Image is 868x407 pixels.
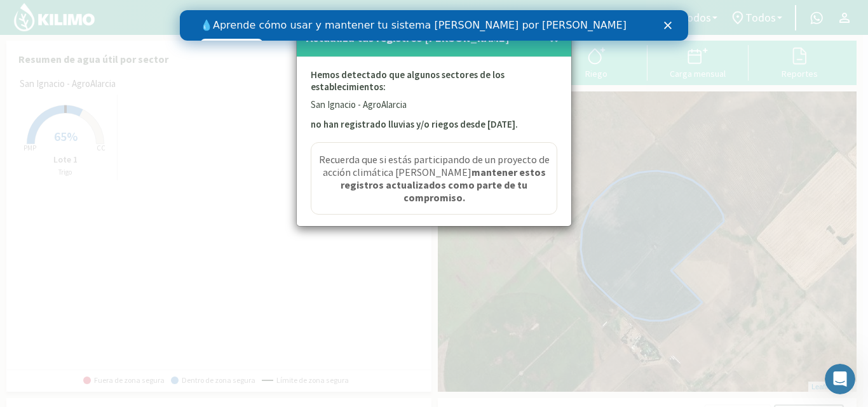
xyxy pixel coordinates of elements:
[311,69,557,98] p: Hemos detectado que algunos sectores de los establecimientos:
[180,10,688,41] iframe: Intercom live chat banner
[311,98,557,112] p: San Ignacio - AgroAlarcia
[825,364,855,394] iframe: Intercom live chat
[484,11,497,19] div: Cerrar
[20,29,83,44] a: Ver videos
[315,153,553,204] span: Recuerda que si estás participando de un proyecto de acción climática [PERSON_NAME]
[341,166,546,204] strong: mantener estos registros actualizados como parte de tu compromiso.
[311,117,557,132] p: no han registrado lluvias y/o riegos desde [DATE].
